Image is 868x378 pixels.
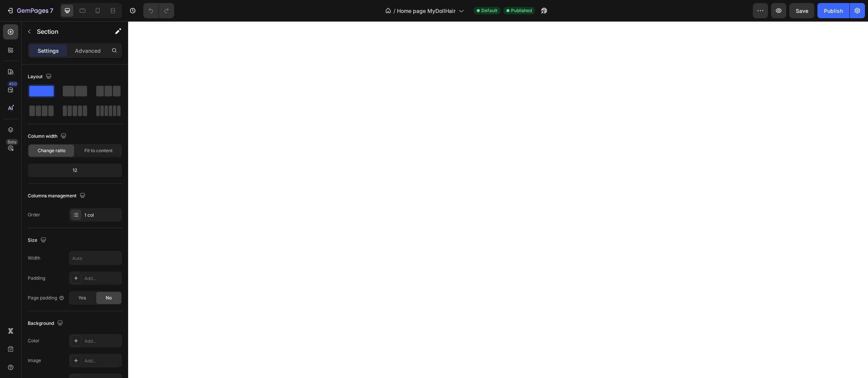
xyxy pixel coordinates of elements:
[28,191,87,201] div: Columns management
[7,81,18,87] div: 450
[796,8,808,14] span: Save
[28,255,40,261] div: Width
[50,6,53,15] p: 7
[824,7,843,15] div: Publish
[84,212,120,219] div: 1 col
[69,251,122,265] input: Auto
[28,211,40,218] div: Order
[106,295,112,301] span: No
[75,47,101,55] p: Advanced
[78,295,86,301] span: Yes
[38,47,59,55] p: Settings
[511,7,532,14] span: Published
[789,3,814,18] button: Save
[397,7,455,15] span: Home page MyDollHair
[38,147,65,154] span: Change ratio
[29,165,121,176] div: 12
[28,275,45,282] div: Padding
[6,139,18,145] div: Beta
[817,3,849,18] button: Publish
[28,131,68,142] div: Column width
[394,7,395,15] span: /
[28,337,40,344] div: Color
[143,3,174,18] div: Undo/Redo
[28,72,53,82] div: Layout
[28,357,41,364] div: Image
[37,27,99,36] p: Section
[84,338,120,345] div: Add...
[84,275,120,282] div: Add...
[28,318,65,329] div: Background
[84,358,120,364] div: Add...
[84,147,113,154] span: Fit to content
[28,235,48,246] div: Size
[3,3,57,18] button: 7
[28,295,65,301] div: Page padding
[481,7,497,14] span: Default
